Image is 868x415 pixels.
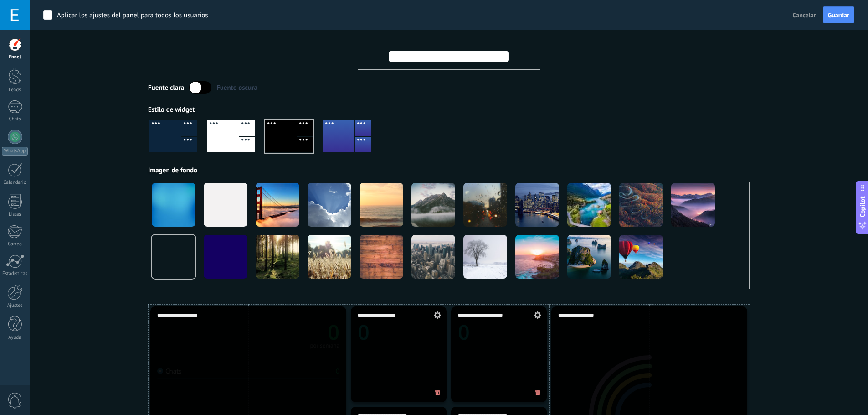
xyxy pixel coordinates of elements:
div: Fuente clara [148,83,184,92]
div: Fuente oscura [216,83,257,92]
div: Leads [2,87,28,93]
span: Guardar [828,12,849,18]
div: WhatsApp [2,147,28,156]
div: Imagen de fondo [148,166,750,175]
div: Chats [2,116,28,122]
div: Calendario [2,180,28,186]
div: Ajustes [2,303,28,309]
span: Cancelar [793,11,816,19]
div: Estilo de widget [148,105,750,114]
div: Panel [2,54,28,60]
div: Listas [2,212,28,218]
button: Cancelar [789,8,820,22]
button: Guardar [823,6,854,24]
div: Aplicar los ajustes del panel para todos los usuarios [57,11,208,20]
div: Estadísticas [2,271,28,277]
div: Correo [2,241,28,247]
div: Ayuda [2,335,28,341]
span: Copilot [858,197,867,218]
